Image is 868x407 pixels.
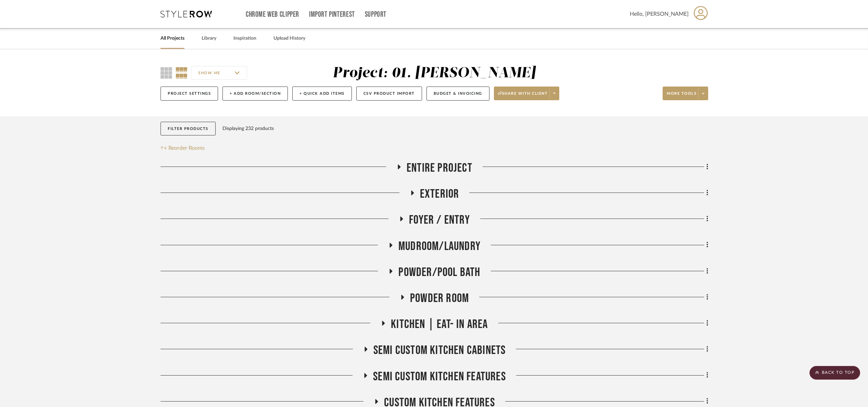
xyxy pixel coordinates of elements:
span: Powder/Pool Bath [398,265,480,280]
button: Budget & Invoicing [426,87,489,101]
span: More tools [667,91,697,101]
div: Displaying 232 products [222,122,274,135]
span: Semi custom kitchen features [373,369,506,384]
span: Reorder Rooms [168,144,205,152]
scroll-to-top-button: BACK TO TOP [809,366,860,380]
span: Semi custom kitchen cabinets [373,343,506,358]
a: Support [365,12,386,17]
button: More tools [663,87,708,100]
span: Kitchen | Eat- In Area [391,317,488,332]
span: Exterior [420,187,459,201]
a: Import Pinterest [309,12,355,17]
button: Reorder Rooms [161,144,205,152]
a: Library [202,34,216,43]
button: Share with client [494,87,560,100]
span: Foyer / Entry [409,213,470,227]
a: All Projects [161,34,184,43]
button: + Add Room/Section [222,87,288,101]
button: CSV Product Import [356,87,422,101]
span: Share with client [498,91,548,101]
div: Project: 01. [PERSON_NAME] [333,66,536,80]
span: Entire Project [407,161,472,175]
button: Filter Products [161,122,216,136]
span: Mudroom/Laundry [398,239,481,254]
a: Chrome Web Clipper [246,12,299,17]
button: + Quick Add Items [292,87,352,101]
a: Inspiration [233,34,256,43]
span: Hello, [PERSON_NAME] [630,10,689,18]
button: Project Settings [161,87,218,101]
a: Upload History [273,34,305,43]
span: Powder Room [410,291,469,306]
